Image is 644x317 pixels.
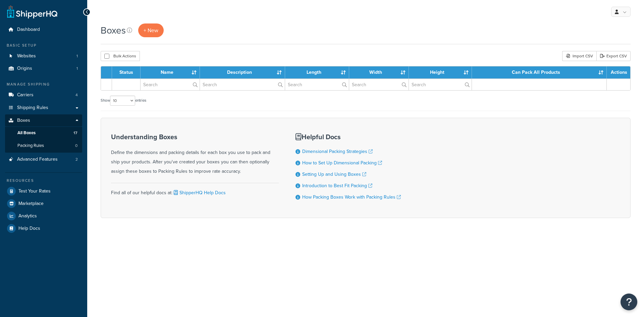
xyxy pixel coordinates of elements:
[18,213,37,219] span: Analytics
[200,66,285,78] th: Description
[596,51,631,61] a: Export CSV
[5,153,82,166] a: Advanced Features 2
[5,127,82,139] li: All Boxes
[5,102,82,114] a: Shipping Rules
[5,43,82,48] div: Basic Setup
[111,183,279,198] div: Find all of our helpful docs at:
[17,118,30,123] span: Boxes
[138,23,164,37] a: + New
[101,51,140,61] button: Bulk Actions
[141,66,200,78] th: Name
[141,79,200,90] input: Search
[101,24,126,37] h1: Boxes
[5,153,82,166] li: Advanced Features
[17,53,36,59] span: Websites
[18,226,40,231] span: Help Docs
[5,62,82,75] a: Origins 1
[5,114,82,153] li: Boxes
[111,133,279,176] div: Define the dimensions and packing details for each box you use to pack and ship your products. Af...
[5,178,82,183] div: Resources
[73,130,77,136] span: 17
[172,189,226,196] a: ShipperHQ Help Docs
[472,66,607,78] th: Can Pack All Products
[621,294,637,310] button: Open Resource Center
[349,66,409,78] th: Width
[409,79,472,90] input: Search
[5,198,82,210] a: Marketplace
[5,82,82,87] div: Manage Shipping
[18,189,51,194] span: Test Your Rates
[5,140,82,152] a: Packing Rules 0
[5,50,82,62] li: Websites
[7,5,57,18] a: ShipperHQ Home
[5,89,82,101] a: Carriers 4
[302,182,372,189] a: Introduction to Best Fit Packing
[607,66,630,78] th: Actions
[5,62,82,75] li: Origins
[562,51,596,61] div: Import CSV
[144,27,158,34] span: + New
[17,157,58,162] span: Advanced Features
[17,92,34,98] span: Carriers
[76,66,78,71] span: 1
[76,53,78,59] span: 1
[17,105,48,111] span: Shipping Rules
[101,96,146,106] label: Show entries
[18,201,44,207] span: Marketplace
[5,23,82,36] a: Dashboard
[5,50,82,62] a: Websites 1
[112,66,141,78] th: Status
[111,133,279,141] h3: Understanding Boxes
[302,148,373,155] a: Dimensional Packing Strategies
[285,79,349,90] input: Search
[349,79,408,90] input: Search
[302,171,366,178] a: Setting Up and Using Boxes
[17,27,40,33] span: Dashboard
[5,140,82,152] li: Packing Rules
[17,143,44,149] span: Packing Rules
[5,210,82,222] a: Analytics
[200,79,285,90] input: Search
[5,89,82,101] li: Carriers
[75,92,78,98] span: 4
[75,143,77,149] span: 0
[5,222,82,234] a: Help Docs
[302,159,382,166] a: How to Set Up Dimensional Packing
[5,127,82,139] a: All Boxes 17
[75,157,78,162] span: 2
[17,130,36,136] span: All Boxes
[110,96,135,106] select: Showentries
[285,66,349,78] th: Length
[409,66,472,78] th: Height
[5,114,82,127] a: Boxes
[5,185,82,197] a: Test Your Rates
[17,66,32,71] span: Origins
[302,194,401,201] a: How Packing Boxes Work with Packing Rules
[296,133,401,141] h3: Helpful Docs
